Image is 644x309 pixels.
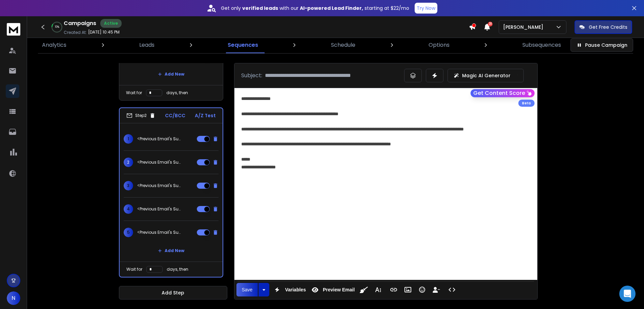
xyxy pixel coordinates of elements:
[126,267,142,272] p: Wait for
[167,267,188,272] p: days, then
[119,286,227,300] button: Add Step
[126,90,142,96] p: Wait for
[124,158,133,167] span: 2
[137,206,181,212] p: <Previous Email's Subject>
[321,287,356,293] span: Preview Email
[522,41,561,49] p: Subsequences
[228,41,258,49] p: Sequences
[575,20,632,34] button: Get Free Credits
[518,100,535,107] div: Beta
[448,69,524,82] button: Magic AI Generator
[387,283,400,296] button: Insert Link (Ctrl+K)
[137,136,181,142] p: <Previous Email's Subject>
[7,291,20,305] button: N
[236,283,258,296] button: Save
[100,19,122,28] div: Active
[488,22,493,26] span: 31
[518,37,565,53] a: Subsequences
[309,283,356,296] button: Preview Email
[126,112,155,119] div: Step 2
[271,283,307,296] button: Variables
[124,181,133,190] span: 3
[137,160,181,165] p: <Previous Email's Subject>
[429,41,450,49] p: Options
[416,283,429,296] button: Emoticons
[415,3,437,14] button: Try Now
[88,29,120,35] p: [DATE] 10:45 PM
[241,71,262,80] p: Subject:
[300,5,363,12] strong: AI-powered Lead Finder,
[471,89,535,97] button: Get Content Score
[165,112,185,119] p: CC/BCC
[139,41,154,49] p: Leads
[137,230,181,235] p: <Previous Email's Subject>
[64,19,96,27] h1: Campaigns
[38,37,70,53] a: Analytics
[417,5,435,12] p: Try Now
[152,244,190,257] button: Add New
[166,90,188,96] p: days, then
[55,25,59,29] p: 10 %
[224,37,262,53] a: Sequences
[137,183,181,188] p: <Previous Email's Subject>
[401,283,414,296] button: Insert Image (Ctrl+P)
[589,24,627,30] p: Get Free Credits
[331,41,355,49] p: Schedule
[372,283,385,296] button: More Text
[462,72,511,79] p: Magic AI Generator
[503,24,546,30] p: [PERSON_NAME]
[119,107,223,277] li: Step2CC/BCCA/Z Test1<Previous Email's Subject>2<Previous Email's Subject>3<Previous Email's Subje...
[64,30,87,35] p: Created At:
[424,37,454,53] a: Options
[124,134,133,144] span: 1
[445,283,458,296] button: Code View
[570,38,633,52] button: Pause Campaign
[221,5,409,12] p: Get only with our starting at $22/mo
[430,283,443,296] button: Insert Unsubscribe Link
[124,204,133,214] span: 4
[357,283,370,296] button: Clean HTML
[195,112,216,119] p: A/Z Test
[242,5,278,12] strong: verified leads
[327,37,359,53] a: Schedule
[152,67,190,81] button: Add New
[42,41,66,49] p: Analytics
[124,228,133,237] span: 5
[7,23,20,36] img: logo
[619,286,636,302] div: Open Intercom Messenger
[135,37,159,53] a: Leads
[284,287,307,293] span: Variables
